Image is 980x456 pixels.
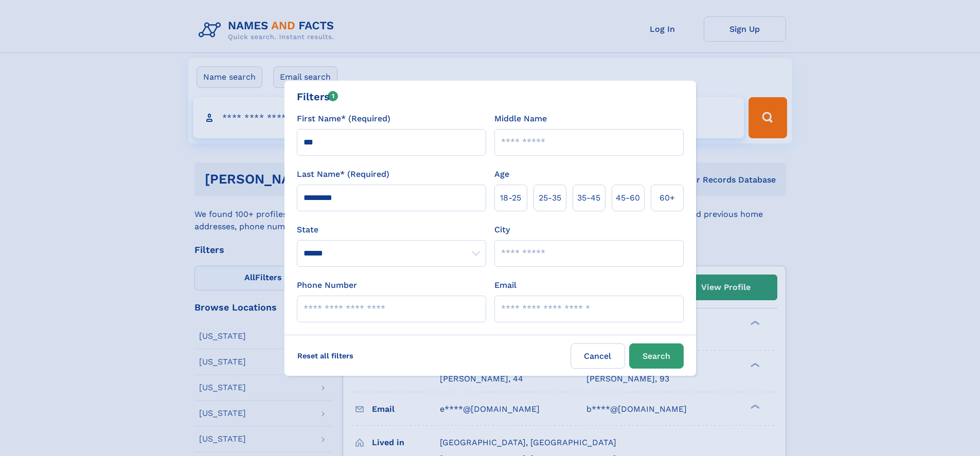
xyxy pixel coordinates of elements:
span: 45‑60 [616,192,640,204]
label: Reset all filters [291,343,360,368]
label: City [494,224,510,236]
button: Search [629,343,684,369]
span: 35‑45 [577,192,600,204]
label: Age [494,168,509,180]
label: State [297,224,486,236]
span: 25‑35 [539,192,561,204]
label: First Name* (Required) [297,113,390,125]
span: 18‑25 [500,192,521,204]
label: Cancel [571,343,625,369]
span: 60+ [660,192,675,204]
label: Last Name* (Required) [297,168,389,180]
label: Email [494,279,516,291]
label: Middle Name [494,113,547,125]
div: Filters [297,89,338,104]
label: Phone Number [297,279,357,291]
